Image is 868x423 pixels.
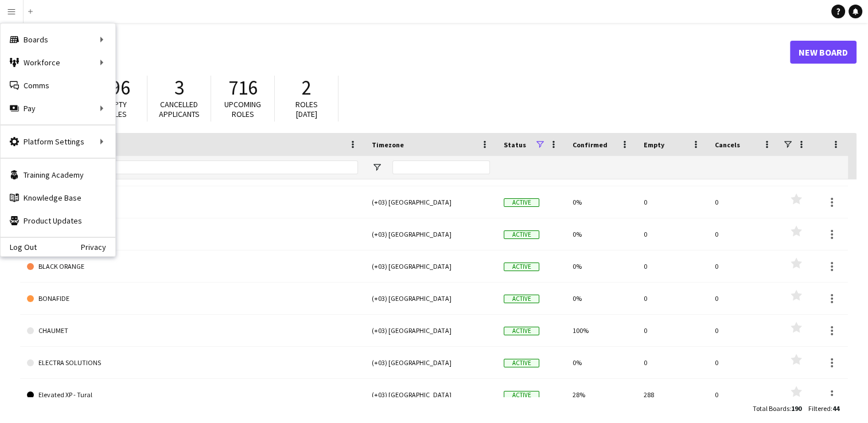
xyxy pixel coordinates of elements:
[637,379,708,410] div: 288
[365,347,497,378] div: (+03) [GEOGRAPHIC_DATA]
[372,162,382,173] button: Open Filter Menu
[573,140,608,149] span: Confirmed
[365,283,497,314] div: (+03) [GEOGRAPHIC_DATA]
[174,75,184,100] span: 3
[715,140,740,149] span: Cancels
[637,283,708,314] div: 0
[27,315,358,347] a: CHAUMET
[566,347,637,378] div: 0%
[27,347,358,379] a: ELECTRA SOLUTIONS
[708,283,779,314] div: 0
[20,44,790,61] h1: Boards
[566,250,637,282] div: 0%
[504,359,539,367] span: Active
[504,263,539,271] span: Active
[637,347,708,378] div: 0
[365,315,497,346] div: (+03) [GEOGRAPHIC_DATA]
[708,186,779,218] div: 0
[295,99,318,119] span: Roles [DATE]
[81,242,115,252] a: Privacy
[637,250,708,282] div: 0
[708,379,779,410] div: 0
[27,283,358,315] a: BONAFIDE
[708,315,779,346] div: 0
[1,186,115,209] a: Knowledge Base
[753,404,789,413] span: Total Boards
[1,130,115,153] div: Platform Settings
[708,347,779,378] div: 0
[566,218,637,250] div: 0%
[504,140,526,149] span: Status
[637,218,708,250] div: 0
[1,163,115,186] a: Training Academy
[708,218,779,250] div: 0
[27,218,358,250] a: Aviation News LTD
[365,379,497,410] div: (+03) [GEOGRAPHIC_DATA]
[1,28,115,51] div: Boards
[302,75,312,100] span: 2
[790,41,857,64] a: New Board
[504,230,539,239] span: Active
[504,295,539,303] span: Active
[27,186,358,218] a: ATELIER [PERSON_NAME]
[504,327,539,335] span: Active
[1,209,115,232] a: Product Updates
[504,391,539,399] span: Active
[365,218,497,250] div: (+03) [GEOGRAPHIC_DATA]
[832,404,839,413] span: 44
[566,315,637,346] div: 100%
[1,51,115,74] div: Workforce
[808,404,831,413] span: Filtered
[637,186,708,218] div: 0
[1,74,115,97] a: Comms
[365,250,497,282] div: (+03) [GEOGRAPHIC_DATA]
[808,397,839,420] div: :
[1,242,37,252] a: Log Out
[708,250,779,282] div: 0
[637,315,708,346] div: 0
[644,140,664,149] span: Empty
[791,404,801,413] span: 190
[372,140,404,149] span: Timezone
[365,186,497,218] div: (+03) [GEOGRAPHIC_DATA]
[566,379,637,410] div: 28%
[392,160,490,174] input: Timezone Filter Input
[48,160,358,174] input: Board name Filter Input
[566,186,637,218] div: 0%
[753,397,801,420] div: :
[159,99,200,119] span: Cancelled applicants
[27,379,358,411] a: Elevated XP - Tural
[504,198,539,207] span: Active
[27,250,358,283] a: BLACK ORANGE
[224,99,261,119] span: Upcoming roles
[566,283,637,314] div: 0%
[228,75,258,100] span: 716
[1,97,115,120] div: Pay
